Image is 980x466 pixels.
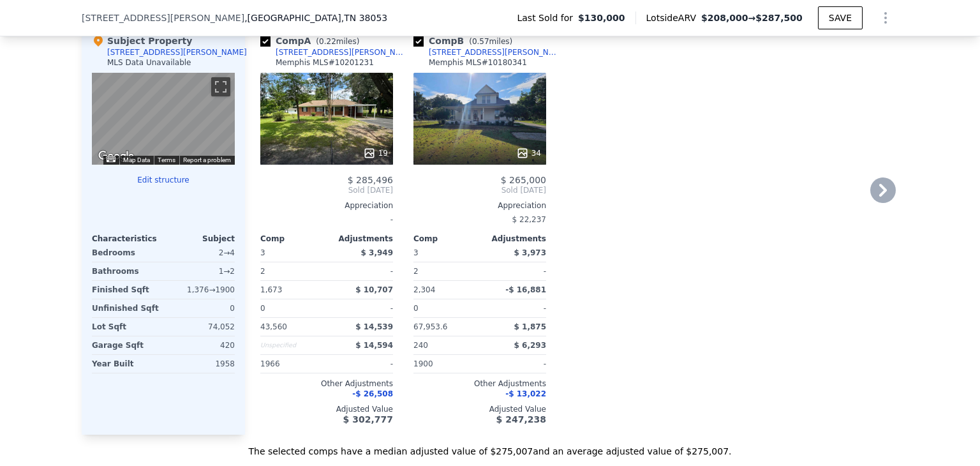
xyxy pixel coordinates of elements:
[327,234,393,244] div: Adjustments
[701,13,748,23] span: $208,000
[260,200,393,211] div: Appreciation
[505,285,546,294] span: -$ 16,881
[260,47,408,57] a: [STREET_ADDRESS][PERSON_NAME]
[413,234,480,244] div: Comp
[413,200,546,211] div: Appreciation
[496,414,546,425] span: $ 247,238
[482,299,546,317] div: -
[82,11,244,24] span: [STREET_ADDRESS][PERSON_NAME]
[92,244,161,262] div: Bedrooms
[429,57,527,68] div: Memphis MLS # 10180341
[701,11,803,24] span: →
[163,234,235,244] div: Subject
[260,234,327,244] div: Comp
[413,304,419,313] span: 0
[260,304,265,313] span: 0
[413,185,546,195] span: Sold [DATE]
[413,379,546,389] div: Other Adjustments
[107,47,247,57] div: [STREET_ADDRESS][PERSON_NAME]
[260,355,324,373] div: 1966
[276,57,374,68] div: Memphis MLS # 10201231
[755,13,803,23] span: $287,500
[329,355,393,373] div: -
[514,248,546,257] span: $ 3,973
[260,336,324,354] div: Unspecified
[107,57,191,68] div: MLS Data Unavailable
[260,379,393,389] div: Other Adjustments
[260,185,393,195] span: Sold [DATE]
[472,37,489,46] span: 0.57
[505,389,546,398] span: -$ 13,022
[95,148,137,165] img: Google
[211,77,230,96] button: Toggle fullscreen view
[516,147,541,160] div: 34
[355,322,393,331] span: $ 14,539
[166,318,235,336] div: 74,052
[260,34,364,47] div: Comp A
[413,322,447,331] span: 67,953.6
[352,389,393,398] span: -$ 26,508
[166,355,235,373] div: 1958
[92,73,235,165] div: Map
[166,299,235,317] div: 0
[514,322,546,331] span: $ 1,875
[123,156,150,165] button: Map Data
[348,175,393,185] span: $ 285,496
[260,248,265,257] span: 3
[311,37,364,46] span: ( miles)
[413,355,477,373] div: 1900
[646,11,701,24] span: Lotside ARV
[92,73,235,165] div: Street View
[158,156,175,163] a: Terms (opens in new tab)
[260,285,282,294] span: 1,673
[873,5,898,31] button: Show Options
[363,147,388,160] div: 19
[260,262,324,280] div: 2
[92,175,235,185] button: Edit structure
[429,47,561,57] div: [STREET_ADDRESS][PERSON_NAME]
[482,262,546,280] div: -
[244,11,387,24] span: , [GEOGRAPHIC_DATA]
[482,355,546,373] div: -
[464,37,517,46] span: ( miles)
[329,299,393,317] div: -
[355,285,393,294] span: $ 10,707
[82,435,898,458] div: The selected comps have a median adjusted value of $275,007 and an average adjusted value of $275...
[95,148,137,165] a: Open this area in Google Maps (opens a new window)
[183,156,231,163] a: Report a problem
[92,355,161,373] div: Year Built
[413,47,561,57] a: [STREET_ADDRESS][PERSON_NAME]
[107,156,115,162] button: Keyboard shortcuts
[480,234,546,244] div: Adjustments
[361,248,393,257] span: $ 3,949
[413,34,517,47] div: Comp B
[92,234,163,244] div: Characteristics
[329,262,393,280] div: -
[413,404,546,414] div: Adjusted Value
[166,262,235,280] div: 1 → 2
[341,13,387,23] span: , TN 38053
[413,262,477,280] div: 2
[92,318,161,336] div: Lot Sqft
[319,37,336,46] span: 0.22
[92,34,192,47] div: Subject Property
[413,341,428,350] span: 240
[578,11,625,24] span: $130,000
[413,248,419,257] span: 3
[276,47,408,57] div: [STREET_ADDRESS][PERSON_NAME]
[92,281,161,299] div: Finished Sqft
[166,244,235,262] div: 2 → 4
[413,285,435,294] span: 2,304
[512,215,546,224] span: $ 22,237
[92,299,161,317] div: Unfinished Sqft
[260,404,393,414] div: Adjusted Value
[260,211,393,229] div: -
[501,175,546,185] span: $ 265,000
[92,262,161,280] div: Bathrooms
[818,6,863,29] button: SAVE
[355,341,393,350] span: $ 14,594
[343,414,393,425] span: $ 302,777
[166,336,235,354] div: 420
[514,341,546,350] span: $ 6,293
[92,336,161,354] div: Garage Sqft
